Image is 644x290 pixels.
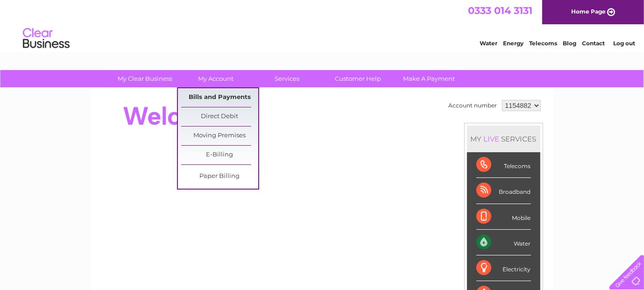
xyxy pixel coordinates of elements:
[102,5,543,45] div: Clear Business is a trading name of Verastar Limited (registered in [GEOGRAPHIC_DATA] No. 3667643...
[476,255,531,281] div: Electricity
[467,126,540,152] div: MY SERVICES
[181,107,258,126] a: Direct Debit
[476,230,531,255] div: Water
[22,24,70,53] img: logo.png
[613,40,635,47] a: Log out
[480,40,497,47] a: Water
[181,167,258,186] a: Paper Billing
[177,70,255,87] a: My Account
[482,134,502,143] div: LIVE
[181,127,258,145] a: Moving Premises
[563,40,576,47] a: Blog
[319,70,396,87] a: Customer Help
[529,40,557,47] a: Telecoms
[181,146,258,164] a: E-Billing
[106,70,184,87] a: My Clear Business
[446,98,500,113] td: Account number
[476,152,531,178] div: Telecoms
[390,70,467,87] a: Make A Payment
[582,40,605,47] a: Contact
[503,40,524,47] a: Energy
[181,88,258,107] a: Bills and Payments
[468,5,532,16] a: 0333 014 3131
[248,70,326,87] a: Services
[476,204,531,230] div: Mobile
[476,178,531,204] div: Broadband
